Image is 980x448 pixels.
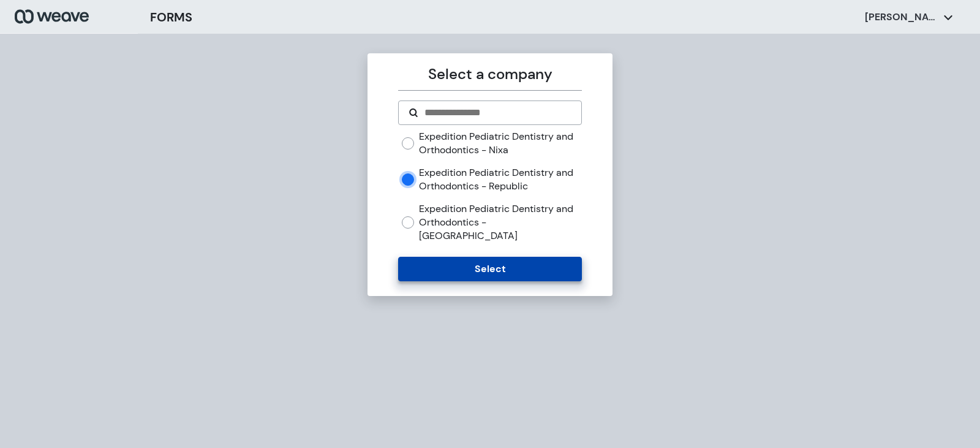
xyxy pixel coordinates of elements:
label: Expedition Pediatric Dentistry and Orthodontics - [GEOGRAPHIC_DATA] [419,202,581,242]
label: Expedition Pediatric Dentistry and Orthodontics - Republic [419,166,581,192]
p: Select a company [398,63,581,85]
p: [PERSON_NAME] [865,10,938,24]
input: Search [423,105,571,120]
label: Expedition Pediatric Dentistry and Orthodontics - Nixa [419,130,581,156]
button: Select [398,257,581,281]
h3: FORMS [150,8,192,26]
